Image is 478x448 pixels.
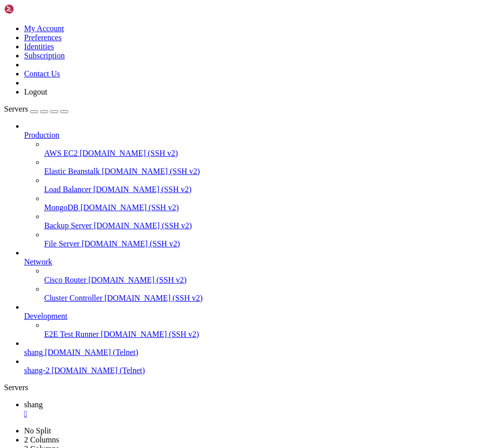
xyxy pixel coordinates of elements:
x-row: The room does have its own bathroom, such as it is. Toilet, sink, and a stand-up shower are all i... [4,155,347,162]
span: [DOMAIN_NAME] (SSH v2) [93,185,192,194]
span: [DOMAIN_NAME] (SSH v2) [80,149,178,157]
x-row: lling off the rings. The mirror over the sink is cracked and largely rusted. The only light comes... [4,162,347,170]
div:  [24,409,474,418]
x-row: ooc Hello ? [4,230,347,238]
a: Cisco Router [DOMAIN_NAME] (SSH v2) [44,276,474,285]
div: Servers [4,383,474,392]
li: Elastic Beanstalk [DOMAIN_NAME] (SSH v2) [44,158,474,176]
x-row: <OOC> [PERSON_NAME] says, "I do" [4,389,347,396]
x-row: n a few places. One closet stands half opened, containing a single wire coat hanger, and an old s... [4,147,347,155]
a: shang-2 [DOMAIN_NAME] (Telnet) [24,366,474,375]
span: >> [56,185,64,193]
x-row: p s<OOC> [PERSON_NAME] says, "Hmm, recently peeked at some demoness, so perhaps something silly l... [4,34,347,42]
x-row: feet is going on threadbare. There is a shabby, yet clean, kitchenette tucked away in one corner.... [4,125,347,132]
x-row: <OOC> [PERSON_NAME] says, "ooc You can go wild" [4,306,347,313]
span: Backup Server [44,221,92,230]
x-row: <OOC> [PERSON_NAME] says, "So something like overly sexulised red skinned demonness with tail and... [4,64,347,72]
x-row: p [PERSON_NAME]= Maybe that person who is Game [4,19,347,27]
li: Cisco Router [DOMAIN_NAME] (SSH v2) [44,266,474,285]
span: shang [24,348,43,356]
x-row: ooc I do [4,381,347,389]
span: << [249,208,257,215]
x-row: p sasha= [PERSON_NAME] she is given to you to get rid of . [4,72,347,79]
a: File Server [DOMAIN_NAME] (SSH v2) [44,239,474,248]
span: MongoDB [44,203,78,212]
x-row: ooc anything :) [4,328,347,336]
span: E2E Test Runner [44,330,99,338]
span: File Server [44,239,80,248]
a: No Split [24,426,51,435]
li: E2E Test Runner [DOMAIN_NAME] (SSH v2) [44,321,474,339]
x-row: <OOC> [PERSON_NAME] says, "Or slanting towards scifi-ish, adding nanomachinery to her body and ta... [4,276,347,283]
x-row: ooc :thinks "Change her so much that she would not even able to recognise herself on the mirror. ... [4,351,347,359]
x-row: > [PERSON_NAME] looked at you. [4,27,347,34]
a: Elastic Beanstalk [DOMAIN_NAME] (SSH v2) [44,167,474,176]
a: Subscription [24,51,65,60]
x-row: Ahmeus Average [DEMOGRAPHIC_DATA] in his thirties. 9m OOC [4,200,347,208]
div: (0, 52) [4,396,8,404]
span: Cluster Controller [44,294,102,302]
a: shang [DOMAIN_NAME] (Telnet) [24,348,474,357]
span: [DOMAIN_NAME] (SSH v2) [88,276,187,284]
span: ------------------------------------------------------------- [4,208,249,215]
x-row: <OOC> [PERSON_NAME] says, "was trying to phrase myself." [4,260,347,268]
li: Production [24,122,474,248]
a: AWS EC2 [DOMAIN_NAME] (SSH v2) [44,149,474,158]
a: Logout [24,87,47,96]
span: << [20,185,28,193]
span: ------------------------------------------------------------------------------ [4,223,317,230]
a: My Account [24,24,64,33]
li: Load Balancer [DOMAIN_NAME] (SSH v2) [44,176,474,194]
span: ---- [285,208,301,215]
span: ---- [4,185,20,193]
x-row: 'tattoo' on her venus mound, that actually needs to be finger pressed so her pussy lips can be pa... [4,283,347,291]
x-row: Next to the window (which looks out over the alley and dumpsters, and has a lovely view of the br... [4,132,347,140]
a: shang [24,400,474,418]
span: [DOMAIN_NAME] (SSH v2) [104,294,203,302]
span: [DOMAIN_NAME] (SSH v2) [82,239,180,248]
span: Servers [4,105,28,113]
a: Load Balancer [DOMAIN_NAME] (SSH v2) [44,185,474,194]
span: Development [24,312,67,320]
li: Network [24,248,474,303]
x-row: [PERSON_NAME] pages: small afk RL calling again [4,374,347,381]
x-row: maybe changing hair color permanently not just by dye.. plus perhaps few minor changes too, maybe... [4,42,347,49]
x-row: Players [4,185,347,193]
span: [DOMAIN_NAME] (Telnet) [52,366,145,375]
x-row: [GEOGRAPHIC_DATA] - Room West 31(#7087RAU) [4,95,347,102]
li: Development [24,303,474,339]
a: Contact Us [24,69,60,78]
x-row: <OOC> Ahmeus leans hand and pinches your side gently "No, you have to tell what direction -you- l... [4,343,347,351]
x-row: ooc You can go wild [4,298,347,306]
x-row: d into her body" [4,291,347,298]
a: Production [24,131,474,140]
a: E2E Test Runner [DOMAIN_NAME] (SSH v2) [44,330,474,339]
x-row: t sculpted to be sexual piece at first glance.. until one realises she is a weapon as much as she... [4,49,347,57]
x-row: look [4,87,347,95]
li: AWS EC2 [DOMAIN_NAME] (SSH v2) [44,140,474,158]
a: Development [24,312,474,321]
span: [DOMAIN_NAME] (SSH v2) [101,330,199,338]
a: Preferences [24,33,62,42]
x-row: <OOC> [PERSON_NAME] says, "anything :)" [4,336,347,343]
a: 2 Columns [24,435,59,444]
span: Production [24,131,59,139]
span: Elastic Beanstalk [44,167,100,175]
span: Network [24,257,52,266]
a: Servers [4,105,68,113]
span: [DOMAIN_NAME] (SSH v2) [94,221,192,230]
span: [DOMAIN_NAME] (SSH v2) [80,203,179,212]
img: Shellngn [4,4,62,14]
span: [DOMAIN_NAME] (Telnet) [45,348,138,356]
span: Cisco Router [44,276,86,284]
x-row: You paged [PERSON_NAME] with '[PERSON_NAME] she is given to you to get rid of .' [4,79,347,87]
li: Backup Server [DOMAIN_NAME] (SSH v2) [44,212,474,230]
x-row: <OOC> [PERSON_NAME] says, "Oh like?" [4,12,347,19]
x-row: <OOC> [PERSON_NAME] thinks "Change her so much that she would not even able to recognise herself ... [4,359,347,366]
a: Identities [24,42,54,51]
a: Backup Server [DOMAIN_NAME] (SSH v2) [44,221,474,230]
x-row: ooc Oh like? [4,4,347,12]
span: shang-2 [24,366,50,375]
a: MongoDB [DOMAIN_NAME] (SSH v2) [44,203,474,212]
x-row: me no matter how full the oil or fresh the wick. [4,170,347,177]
